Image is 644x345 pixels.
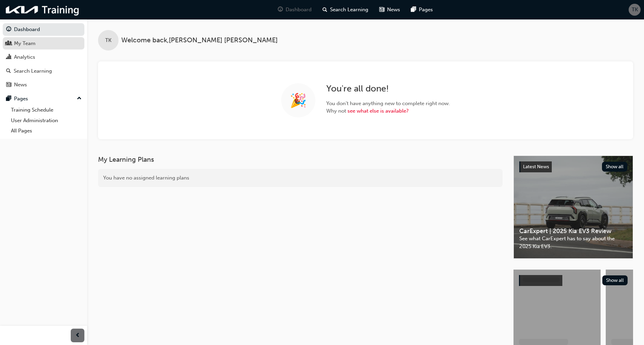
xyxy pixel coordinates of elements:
span: people-icon [6,41,11,47]
span: news-icon [6,82,11,88]
a: Dashboard [3,23,84,36]
div: Pages [14,95,28,103]
div: My Team [14,40,36,47]
a: see what else is available? [347,108,409,114]
a: Show all [519,275,628,286]
span: pages-icon [411,5,416,14]
a: Latest NewsShow all [519,161,627,172]
a: Search Learning [3,65,84,77]
span: News [387,6,400,14]
span: search-icon [323,5,327,14]
span: 🎉 [290,97,307,104]
a: search-iconSearch Learning [317,3,374,17]
a: All Pages [8,126,84,136]
span: news-icon [379,5,384,14]
div: You have no assigned learning plans [98,169,503,187]
button: Show all [602,162,628,172]
a: News [3,78,84,91]
span: Search Learning [330,6,368,14]
span: Latest News [523,164,549,170]
button: DashboardMy TeamAnalyticsSearch LearningNews [3,22,84,92]
a: news-iconNews [374,3,406,17]
span: CarExpert | 2025 Kia EV3 Review [519,227,627,235]
span: Dashboard [286,6,312,14]
a: Analytics [3,51,84,63]
a: My Team [3,37,84,50]
h2: You're all done! [326,83,450,94]
button: Pages [3,92,84,105]
span: chart-icon [6,54,11,60]
a: Latest NewsShow allCarExpert | 2025 Kia EV3 ReviewSee what CarExpert has to say about the 2025 Ki... [513,156,633,259]
span: Welcome back , [PERSON_NAME] [PERSON_NAME] [121,37,278,44]
img: kia-training [3,3,82,17]
span: Pages [419,6,433,14]
span: search-icon [6,68,11,74]
a: guage-iconDashboard [272,3,317,17]
div: Search Learning [14,67,52,75]
a: pages-iconPages [406,3,438,17]
span: up-icon [77,94,82,103]
span: guage-icon [278,5,283,14]
span: See what CarExpert has to say about the 2025 Kia EV3. [519,235,627,250]
div: News [14,81,27,89]
span: You don't have anything new to complete right now. [326,100,450,107]
a: User Administration [8,115,84,126]
span: TK [105,37,111,44]
button: Show all [602,275,628,285]
span: TK [632,6,638,14]
div: Analytics [14,53,35,61]
a: Training Schedule [8,105,84,115]
button: TK [629,4,641,16]
h3: My Learning Plans [98,156,503,163]
span: prev-icon [75,331,80,340]
span: guage-icon [6,27,11,33]
span: Why not [326,107,450,115]
span: pages-icon [6,96,11,102]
